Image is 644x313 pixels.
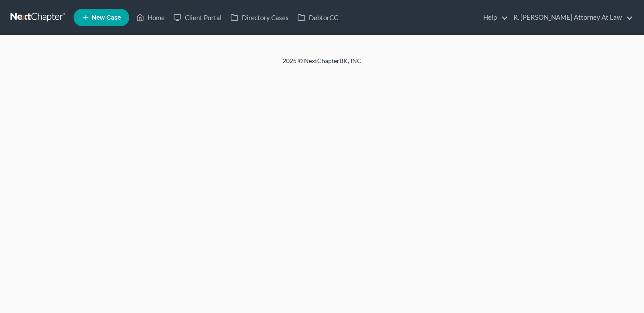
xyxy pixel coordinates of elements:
a: Home [132,10,169,25]
div: 2025 © NextChapterBK, INC [72,56,572,72]
a: R. [PERSON_NAME] Attorney At Law [509,10,633,25]
a: Help [479,10,508,25]
a: DebtorCC [293,10,343,25]
a: Directory Cases [226,10,293,25]
a: Client Portal [169,10,226,25]
new-legal-case-button: New Case [74,9,129,26]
